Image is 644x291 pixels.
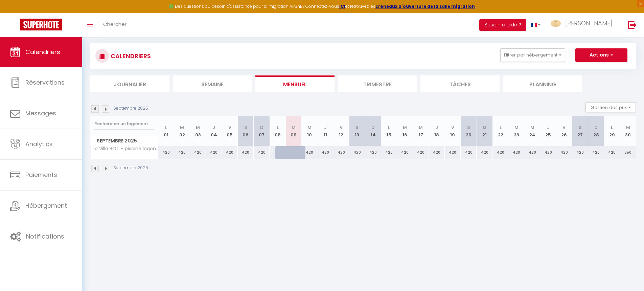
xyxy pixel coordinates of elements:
[285,116,301,146] th: 09
[277,124,279,131] abbr: L
[212,124,215,131] abbr: J
[25,109,56,117] span: Messages
[340,124,343,131] abbr: V
[365,116,381,146] th: 14
[514,124,519,131] abbr: M
[190,116,206,146] th: 03
[492,116,508,146] th: 22
[324,124,327,131] abbr: J
[222,116,238,146] th: 05
[338,75,417,92] li: Trimestre
[98,13,132,37] a: Chercher
[604,146,620,159] div: 420
[349,146,365,159] div: 420
[445,146,461,159] div: 420
[25,48,60,56] span: Calendriers
[206,146,222,159] div: 420
[174,146,190,159] div: 420
[371,124,375,131] abbr: D
[222,146,238,159] div: 420
[556,146,572,159] div: 420
[429,146,445,159] div: 420
[20,19,62,30] img: Super Booking
[333,146,349,159] div: 420
[25,171,57,179] span: Paiements
[579,124,582,131] abbr: S
[429,116,445,146] th: 18
[628,21,637,29] img: logout
[25,201,67,210] span: Hébergement
[339,3,345,9] a: ICI
[604,116,620,146] th: 29
[565,19,613,27] span: [PERSON_NAME]
[620,146,636,159] div: 350
[492,146,508,159] div: 420
[90,75,169,92] li: Journalier
[540,116,556,146] th: 25
[254,116,270,146] th: 07
[317,146,333,159] div: 420
[244,124,247,131] abbr: S
[524,146,540,159] div: 420
[477,146,492,159] div: 420
[238,146,254,159] div: 420
[397,146,413,159] div: 420
[180,124,184,131] abbr: M
[445,116,461,146] th: 19
[375,3,475,9] a: créneaux d'ouverture de la salle migration
[113,105,148,112] p: Septembre 2025
[556,116,572,146] th: 26
[92,146,159,151] span: La Villa BOT - piscine lagon - vue époustouflante -proche [GEOGRAPHIC_DATA] by Conciergerie FLB I...
[103,21,127,28] span: Chercher
[588,116,604,146] th: 28
[174,116,190,146] th: 02
[461,116,477,146] th: 20
[467,124,470,131] abbr: S
[461,146,477,159] div: 420
[91,136,158,146] span: Septembre 2025
[26,232,64,241] span: Notifications
[500,124,502,131] abbr: L
[435,124,438,131] abbr: J
[5,3,26,23] button: Ouvrir le widget de chat LiveChat
[158,146,174,159] div: 420
[109,48,151,64] h3: CALENDRIERS
[317,116,333,146] th: 11
[540,146,556,159] div: 420
[190,146,206,159] div: 420
[196,124,200,131] abbr: M
[575,48,627,62] button: Actions
[94,118,154,130] input: Rechercher un logement...
[551,20,561,27] img: ...
[524,116,540,146] th: 24
[413,116,429,146] th: 17
[594,124,598,131] abbr: D
[547,124,550,131] abbr: J
[307,124,312,131] abbr: M
[626,124,630,131] abbr: M
[173,75,252,92] li: Semaine
[365,146,381,159] div: 420
[451,124,454,131] abbr: V
[254,146,270,159] div: 420
[270,116,285,146] th: 08
[403,124,407,131] abbr: M
[228,124,231,131] abbr: V
[238,116,254,146] th: 06
[620,116,636,146] th: 30
[500,48,565,62] button: Filtrer par hébergement
[413,146,429,159] div: 420
[546,13,621,37] a: ... [PERSON_NAME]
[483,124,486,131] abbr: D
[397,116,413,146] th: 16
[588,146,604,159] div: 420
[562,124,566,131] abbr: V
[503,75,582,92] li: Planning
[113,165,148,171] p: Septembre 2025
[25,140,53,148] span: Analytics
[301,146,317,159] div: 420
[355,124,359,131] abbr: S
[572,146,588,159] div: 420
